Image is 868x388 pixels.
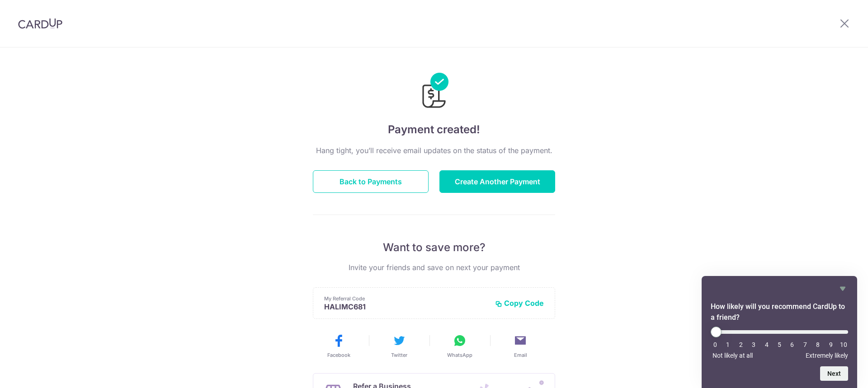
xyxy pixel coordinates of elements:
span: Email [514,351,527,359]
button: Email [494,333,547,359]
button: Copy Code [495,299,544,308]
li: 0 [711,341,720,348]
img: Payments [420,73,448,111]
li: 3 [749,341,758,348]
div: How likely will you recommend CardUp to a friend? Select an option from 0 to 10, with 0 being Not... [711,283,848,381]
li: 2 [736,341,745,348]
span: Extremely likely [806,352,848,359]
button: Twitter [373,333,426,359]
li: 1 [723,341,732,348]
li: 5 [775,341,784,348]
p: Invite your friends and save on next your payment [313,262,555,273]
span: WhatsApp [447,351,472,359]
img: CardUp [18,18,62,29]
li: 4 [762,341,771,348]
p: My Referral Code [324,295,488,302]
button: Create Another Payment [439,170,555,193]
button: WhatsApp [433,333,486,359]
button: Next question [820,366,848,381]
p: HALIMC681 [324,302,488,311]
li: 10 [839,341,848,348]
h4: Payment created! [313,122,555,138]
button: Back to Payments [313,170,429,193]
button: Facebook [312,333,365,359]
p: Want to save more? [313,240,555,255]
h2: How likely will you recommend CardUp to a friend? Select an option from 0 to 10, with 0 being Not... [711,301,848,323]
span: Not likely at all [712,352,753,359]
li: 6 [788,341,797,348]
li: 8 [813,341,822,348]
span: Facebook [327,351,350,359]
button: Hide survey [837,283,848,294]
li: 7 [801,341,810,348]
div: How likely will you recommend CardUp to a friend? Select an option from 0 to 10, with 0 being Not... [711,327,848,359]
span: Twitter [391,351,407,359]
p: Hang tight, you’ll receive email updates on the status of the payment. [313,145,555,156]
li: 9 [826,341,835,348]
